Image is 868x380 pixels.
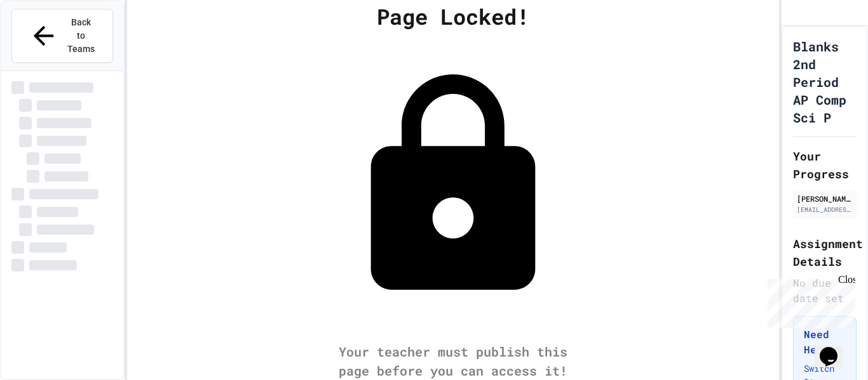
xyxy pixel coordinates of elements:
iframe: chat widget [763,274,855,328]
div: [EMAIL_ADDRESS][DOMAIN_NAME] [797,205,853,214]
iframe: chat widget [815,329,855,367]
button: Back to Teams [11,9,113,63]
div: Chat with us now!Close [5,5,88,81]
h2: Assignment Details [793,235,857,270]
div: [PERSON_NAME] [797,193,853,204]
h1: Blanks 2nd Period AP Comp Sci P [793,37,857,126]
h3: Need Help? [804,327,846,357]
h2: Your Progress [793,147,857,183]
span: Back to Teams [66,16,96,56]
div: Your teacher must publish this page before you can access it! [326,342,580,380]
